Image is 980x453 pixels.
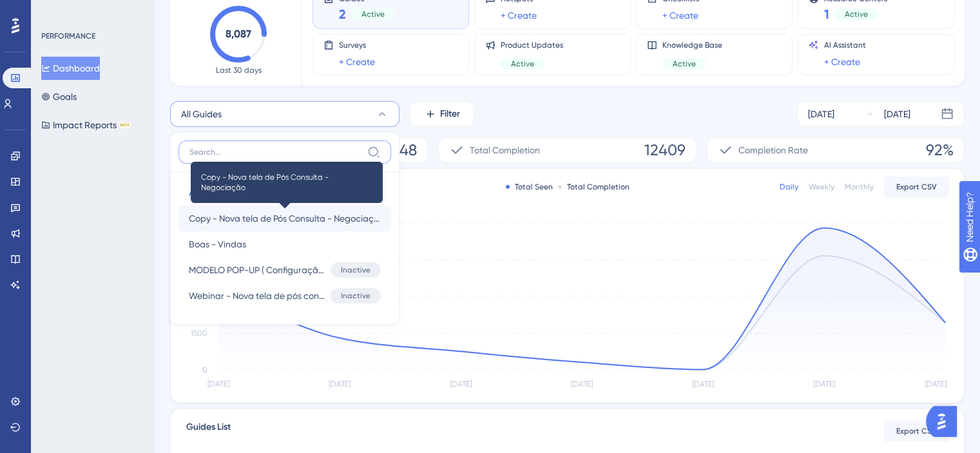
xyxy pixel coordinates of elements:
[189,262,325,278] span: MODELO POP-UP ( Configuração )
[170,101,399,127] button: All Guides
[178,283,391,309] button: Webinar - Nova tela de pós consultaInactive
[692,380,714,389] tspan: [DATE]
[558,182,629,192] div: Total Completion
[181,106,222,122] span: All Guides
[845,182,874,192] div: Monthly
[884,177,948,197] button: Export CSV
[202,365,207,374] tspan: 0
[896,182,937,192] span: Export CSV
[191,329,207,338] tspan: 1500
[926,402,965,441] iframe: UserGuiding AI Assistant Launcher
[845,9,868,19] span: Active
[809,182,834,192] div: Weekly
[824,5,829,23] span: 1
[178,180,391,206] button: All Guides
[501,8,537,23] a: + Create
[440,106,460,122] span: Filter
[571,380,593,389] tspan: [DATE]
[30,3,81,19] span: Need Help?
[511,59,534,69] span: Active
[119,122,131,128] div: BETA
[662,40,722,50] span: Knowledge Base
[926,140,954,160] span: 92%
[738,142,808,158] span: Completion Rate
[178,231,391,257] button: Boas - Vindas
[216,65,262,75] span: Last 30 days
[896,426,937,436] span: Export CSV
[189,185,229,200] span: All Guides
[41,113,131,137] button: Impact ReportsBETA
[450,380,472,389] tspan: [DATE]
[178,257,391,283] button: MODELO POP-UP ( Configuração )Inactive
[186,419,231,443] span: Guides List
[410,101,474,127] button: Filter
[41,57,100,80] button: Dashboard
[824,54,860,70] a: + Create
[189,147,362,157] input: Search...
[341,291,370,301] span: Inactive
[339,5,346,23] span: 2
[189,288,325,304] span: Webinar - Nova tela de pós consulta
[673,59,696,69] span: Active
[662,8,698,23] a: + Create
[501,40,563,50] span: Product Updates
[189,236,246,252] span: Boas - Vindas
[329,380,351,389] tspan: [DATE]
[201,172,372,193] span: Copy - Nova tela de Pós Consulta - Negociação
[824,40,866,50] span: AI Assistant
[189,211,381,226] span: Copy - Nova tela de Pós Consulta - Negociação
[780,182,798,192] div: Daily
[361,9,385,19] span: Active
[339,54,375,70] a: + Create
[339,40,375,50] span: Surveys
[506,182,553,192] div: Total Seen
[925,380,946,389] tspan: [DATE]
[884,421,948,441] button: Export CSV
[207,380,229,389] tspan: [DATE]
[41,85,77,108] button: Goals
[470,142,540,158] span: Total Completion
[644,140,686,160] span: 12409
[226,28,251,40] text: 8,087
[341,265,370,275] span: Inactive
[178,206,391,231] button: Copy - Nova tela de Pós Consulta - NegociaçãoCopy - Nova tela de Pós Consulta - Negociação
[41,31,95,41] div: PERFORMANCE
[884,106,910,122] div: [DATE]
[813,380,835,389] tspan: [DATE]
[808,106,834,122] div: [DATE]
